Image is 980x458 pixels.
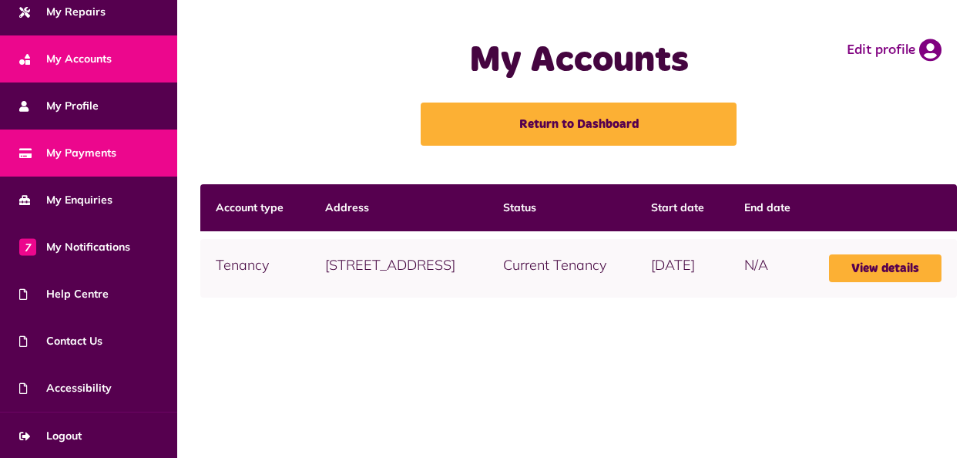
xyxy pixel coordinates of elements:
[488,239,636,298] td: Current Tenancy
[19,239,130,255] span: My Notifications
[829,254,941,282] a: View details
[19,238,36,255] span: 7
[636,184,729,231] th: Start date
[19,51,112,67] span: My Accounts
[488,184,636,231] th: Status
[729,184,814,231] th: End date
[19,145,116,161] span: My Payments
[200,239,310,298] td: Tenancy
[310,184,488,231] th: Address
[421,103,737,146] a: Return to Dashboard
[310,239,488,298] td: [STREET_ADDRESS]
[729,239,814,298] td: N/A
[19,428,82,444] span: Logout
[19,192,112,208] span: My Enquiries
[847,39,941,62] a: Edit profile
[19,4,106,20] span: My Repairs
[19,333,102,349] span: Contact Us
[19,98,99,114] span: My Profile
[19,286,109,302] span: Help Centre
[636,239,729,298] td: [DATE]
[19,380,112,396] span: Accessibility
[200,184,310,231] th: Account type
[394,39,764,83] h1: My Accounts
